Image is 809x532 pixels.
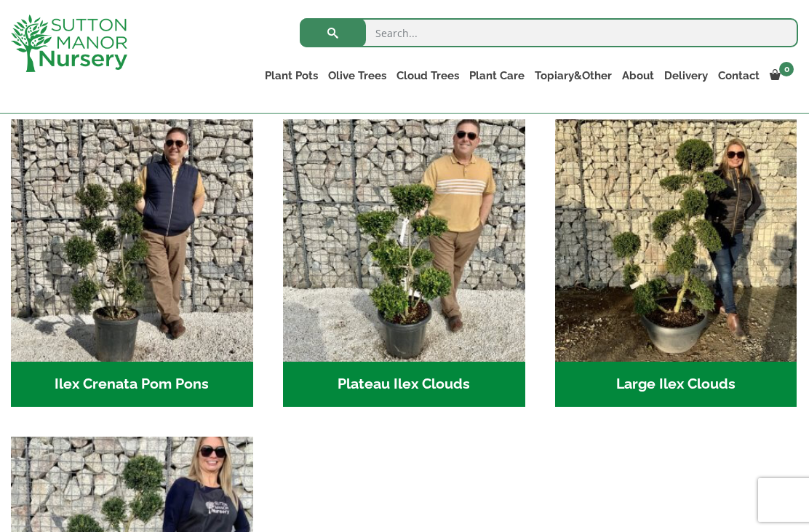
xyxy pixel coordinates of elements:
a: About [617,65,659,86]
a: Cloud Trees [391,65,464,86]
h2: Ilex Crenata Pom Pons [11,362,253,407]
img: Ilex Crenata Pom Pons [11,119,253,362]
a: Topiary&Other [530,65,617,86]
img: logo [11,15,127,72]
a: Plant Pots [260,65,323,86]
img: Large Ilex Clouds [555,119,797,362]
a: Plant Care [464,65,530,86]
a: Contact [713,65,765,86]
h2: Plateau Ilex Clouds [283,362,525,407]
a: Delivery [659,65,713,86]
img: Plateau Ilex Clouds [283,119,525,362]
a: Visit product category Ilex Crenata Pom Pons [11,119,253,406]
a: 0 [765,65,798,86]
input: Search... [300,18,798,47]
h2: Large Ilex Clouds [555,362,797,407]
a: Visit product category Plateau Ilex Clouds [283,119,525,406]
a: Visit product category Large Ilex Clouds [555,119,797,406]
a: Olive Trees [323,65,391,86]
span: 0 [779,62,794,76]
